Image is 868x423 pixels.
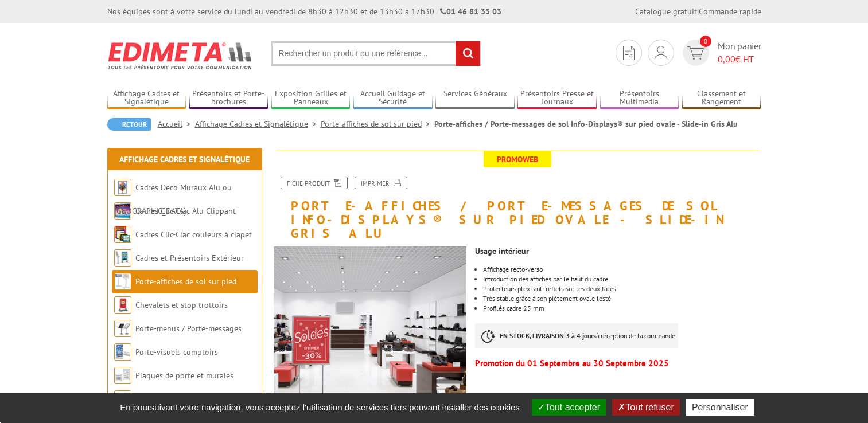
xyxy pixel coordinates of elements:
input: Rechercher un produit ou une référence... [271,41,481,66]
a: Cadres Clic-Clac couleurs à clapet [135,229,252,240]
img: devis rapide [687,46,704,60]
li: Très stable grâce à son piètement ovale lesté [483,295,761,302]
img: devis rapide [655,46,667,60]
span: Promoweb [484,151,551,167]
a: Affichage Cadres et Signalétique [107,89,186,108]
img: Porte-affiches de sol sur pied [114,273,131,290]
input: rechercher [456,41,480,66]
img: Edimeta [107,34,254,77]
button: Personnaliser (fenêtre modale) [686,399,754,416]
li: Introduction des affiches par le haut du cadre [483,276,761,283]
p: à réception de la commande [475,323,678,348]
span: 0,00 [718,53,735,65]
img: Plaques de porte et murales [114,367,131,384]
a: Fiche produit [281,177,348,189]
span: 0 [700,36,711,47]
span: En poursuivant votre navigation, vous acceptez l'utilisation de services tiers pouvant installer ... [114,402,526,412]
a: Porte-visuels comptoirs [135,347,218,357]
span: Mon panier [718,40,761,66]
img: Porte-menus / Porte-messages [114,320,131,337]
a: Imprimer [355,177,407,189]
a: Retour [107,118,151,131]
img: Cadres et Présentoirs Extérieur [114,249,131,267]
a: Affichage Cadres et Signalétique [195,119,321,129]
a: Services Généraux [435,89,515,108]
a: Cadres et Présentoirs Extérieur [135,253,244,263]
li: Profilés cadre 25 mm [483,305,761,312]
img: Porte-visuels comptoirs [114,343,131,361]
a: Présentoirs Presse et Journaux [517,89,597,108]
a: Chevalets et stop trottoirs [135,300,228,310]
img: Vitrines et tableaux affichage [114,390,131,408]
strong: Usage intérieur [475,246,529,256]
span: € HT [718,53,761,66]
a: Affichage Cadres et Signalétique [119,154,250,164]
strong: EN STOCK, LIVRAISON 3 à 4 jours [500,331,596,340]
strong: 01 46 81 33 03 [440,6,501,17]
a: Catalogue gratuit [635,6,697,17]
p: Promotion du 01 Septembre au 30 Septembre 2025 [475,360,761,367]
a: Cadres Clic-Clac Alu Clippant [135,206,236,216]
div: | [635,6,761,17]
a: Cadres Deco Muraux Alu ou [GEOGRAPHIC_DATA] [114,182,232,216]
a: Porte-menus / Porte-messages [135,323,242,334]
a: Présentoirs Multimédia [600,89,679,108]
img: Chevalets et stop trottoirs [114,296,131,314]
li: Affichage recto-verso [483,266,761,273]
button: Tout refuser [612,399,679,416]
a: Porte-affiches de sol sur pied [321,119,434,129]
a: Commande rapide [699,6,761,17]
img: Cadres Clic-Clac couleurs à clapet [114,226,131,243]
button: Tout accepter [532,399,606,416]
a: Exposition Grilles et Panneaux [271,89,351,108]
a: Accueil Guidage et Sécurité [353,89,433,108]
img: Cadres Deco Muraux Alu ou Bois [114,179,131,196]
li: Porte-affiches / Porte-messages de sol Info-Displays® sur pied ovale - Slide-in Gris Alu [434,118,738,130]
a: Plaques de porte et murales [135,370,233,381]
div: Nos équipes sont à votre service du lundi au vendredi de 8h30 à 12h30 et de 13h30 à 17h30 [107,6,501,17]
img: devis rapide [623,46,635,60]
a: Classement et Rangement [682,89,761,108]
a: Porte-affiches de sol sur pied [135,276,236,287]
a: devis rapide 0 Mon panier 0,00€ HT [680,40,761,66]
a: Présentoirs et Porte-brochures [189,89,268,108]
a: Accueil [158,119,195,129]
li: Protecteurs plexi anti reflets sur les deux faces [483,285,761,292]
